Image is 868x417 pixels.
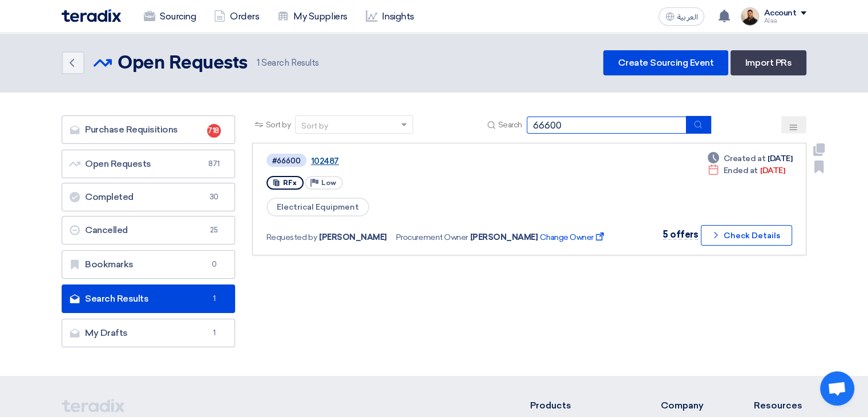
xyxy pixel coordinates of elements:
span: Procurement Owner [396,231,468,243]
span: Electrical Equipment [267,198,369,216]
h2: Open Requests [118,52,248,75]
a: Bookmarks0 [62,250,235,279]
a: My Drafts1 [62,319,235,347]
span: 25 [207,224,221,236]
span: Search Results [257,57,319,70]
span: Ended at [724,165,758,177]
a: Import PRs [730,50,806,75]
button: Check Details [701,225,792,246]
li: Products [530,399,627,412]
span: 5 offers [663,229,698,240]
a: Search Results1 [62,284,235,313]
a: Sourcing [135,4,205,29]
a: Purchase Requisitions718 [62,115,235,144]
div: Open chat [820,371,854,406]
li: Resources [754,399,806,412]
div: [DATE] [708,153,792,165]
img: MAA_1717931611039.JPG [741,7,759,26]
img: Teradix logo [62,9,121,22]
a: Completed30 [62,183,235,211]
span: 1 [207,327,221,339]
span: 1 [257,58,260,68]
div: Account [764,9,796,18]
div: #66600 [272,157,301,165]
div: [DATE] [708,165,785,177]
span: 0 [207,259,221,270]
span: 871 [207,158,221,170]
span: [PERSON_NAME] [470,231,538,243]
div: Alaa [764,18,806,24]
span: Search [498,119,522,131]
a: My Suppliers [268,4,356,29]
a: Orders [205,4,268,29]
span: 718 [207,124,221,138]
input: Search by title or reference number [527,117,687,134]
div: Sort by [301,120,328,132]
a: 102487 [311,156,596,166]
span: 30 [207,191,221,203]
span: Low [321,179,336,187]
span: [PERSON_NAME] [319,231,387,243]
a: Cancelled25 [62,216,235,244]
a: Create Sourcing Event [603,50,728,75]
span: العربية [677,13,697,21]
span: Sort by [266,119,291,131]
button: العربية [659,7,704,26]
span: Change Owner [540,231,605,243]
a: Insights [357,4,423,29]
span: RFx [283,179,297,187]
a: Open Requests871 [62,150,235,178]
span: Created at [724,153,765,165]
span: 1 [207,293,221,304]
span: Requested by [267,231,317,243]
li: Company [660,399,720,412]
